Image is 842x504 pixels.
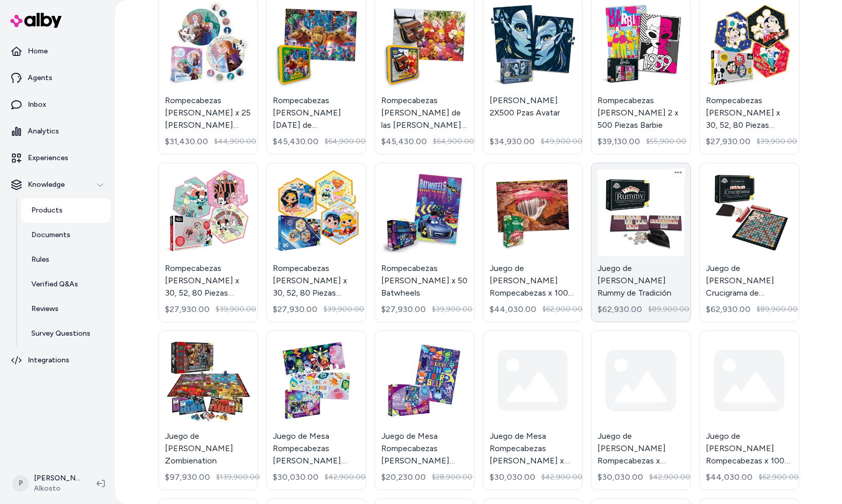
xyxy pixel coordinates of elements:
[28,100,46,110] p: Inbox
[4,119,111,144] a: Analytics
[6,467,88,500] button: P[PERSON_NAME]Alkosto
[591,163,691,322] a: Juego de Mesa RONDA Rummy de TradiciónJuego de [PERSON_NAME] Rummy de Tradición$62,930.00$89,900.00
[4,348,111,373] a: Integrations
[31,279,78,289] p: Verified Q&As
[266,331,366,490] a: Juego de Mesa Rompecabezas RONDA Intensamente x 180 PiezasJuego de Mesa Rompecabezas [PERSON_NAME...
[34,483,80,494] span: Alkosto
[483,163,583,322] a: Juego de Mesa RONDA Rompecabezas x 1000 Piezas Caño CristalesJuego de [PERSON_NAME] Rompecabezas ...
[28,126,59,137] p: Analytics
[4,39,111,64] a: Home
[10,13,62,28] img: alby Logo
[28,355,69,365] p: Integrations
[158,163,258,322] a: Rompecabezas RONDA x 30, 52, 80 Piezas Progresivo MinnieRompecabezas [PERSON_NAME] x 30, 52, 80 P...
[158,331,258,490] a: Juego de Mesa RONDA ZombienationJuego de [PERSON_NAME] Zombienation$97,930.00$139,900.00
[699,163,799,322] a: Juego de Mesa RONDA Crucigrama de TradiciónJuego de [PERSON_NAME] Crucigrama de Tradición$62,930....
[266,163,366,322] a: Rompecabezas RONDA x 30, 52, 80 Piezas Progresivo Liga de la JusticiaRompecabezas [PERSON_NAME] x...
[4,146,111,170] a: Experiences
[4,66,111,90] a: Agents
[28,180,65,190] p: Knowledge
[21,223,111,247] a: Documents
[591,331,691,490] a: Juego de [PERSON_NAME] Rompecabezas x 30,52,80 Piezas Progresivo Niña$30,030.00$42,900.00
[21,198,111,223] a: Products
[31,304,59,314] p: Reviews
[28,73,52,83] p: Agents
[31,255,49,265] p: Rules
[375,331,475,490] a: Juego de Mesa Rompecabezas RONDA Intensamente x 100 PiezasJuego de Mesa Rompecabezas [PERSON_NAME...
[4,172,111,197] button: Knowledge
[375,163,475,322] a: Rompecabezas RONDA x 50 BatwheelsRompecabezas [PERSON_NAME] x 50 Batwheels$27,930.00$39,900.00
[483,331,583,490] a: Juego de Mesa Rompecabezas [PERSON_NAME] x 30, 52, 80 Niño$30,030.00$42,900.00
[28,153,68,163] p: Experiences
[34,473,80,483] p: [PERSON_NAME]
[21,297,111,321] a: Reviews
[31,205,63,216] p: Products
[4,92,111,117] a: Inbox
[12,475,29,492] span: P
[21,321,111,346] a: Survey Questions
[31,230,70,240] p: Documents
[31,328,90,339] p: Survey Questions
[21,247,111,272] a: Rules
[28,46,48,56] p: Home
[21,272,111,297] a: Verified Q&As
[699,331,799,490] a: Juego de [PERSON_NAME] Rompecabezas x 1000 Piezas [GEOGRAPHIC_DATA]$44,030.00$62,900.00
